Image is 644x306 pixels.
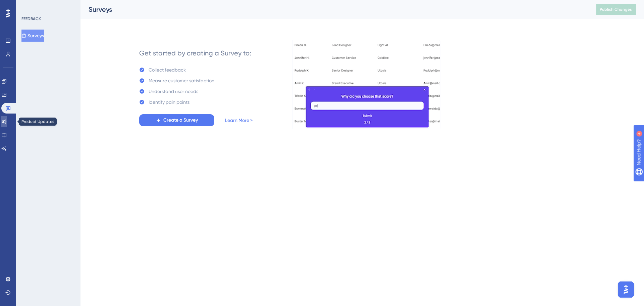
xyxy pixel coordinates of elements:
[596,4,636,15] button: Publish Changes
[16,2,42,10] span: Need Help?
[47,3,49,9] div: 4
[139,114,214,126] button: Create a Survey
[21,30,44,42] button: Surveys
[21,16,41,21] div: FEEDBACK
[149,87,198,95] div: Understand user needs
[600,7,632,12] span: Publish Changes
[149,77,214,85] div: Measure customer satisfaction
[163,116,198,124] span: Create a Survey
[89,5,579,14] div: Surveys
[149,98,190,106] div: Identify pain points
[139,48,251,58] div: Get started by creating a Survey to:
[616,279,636,300] iframe: UserGuiding AI Assistant Launcher
[149,66,186,74] div: Collect feedback
[292,40,440,129] img: b81bf5b5c10d0e3e90f664060979471a.gif
[225,116,253,124] a: Learn More >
